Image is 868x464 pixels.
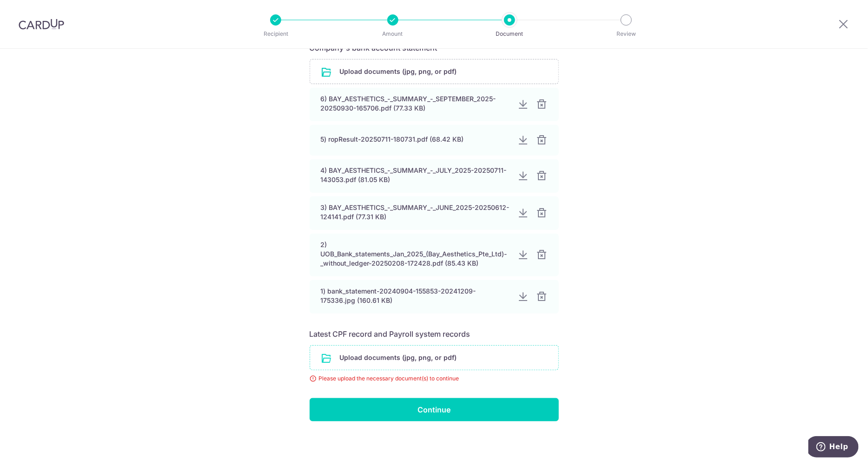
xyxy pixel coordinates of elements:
[321,240,510,268] div: 2) UOB_Bank_statements_Jan_2025_(Bay_Aesthetics_Pte_Ltd)-_without_ledger-20250208-172428.pdf (85....
[310,374,559,383] div: Please upload the necessary document(s) to continue
[321,287,510,305] div: 1) bank_statement-20240904-155853-20241209-175336.jpg (160.61 KB)
[310,398,559,421] input: Continue
[321,203,510,222] div: 3) BAY_AESTHETICS_-_SUMMARY_-_JUNE_2025-20250612-124141.pdf (77.31 KB)
[241,29,310,39] p: Recipient
[310,59,559,84] div: Upload documents (jpg, png, or pdf)
[310,328,559,340] h6: Latest CPF record and Payroll system records
[321,94,510,113] div: 6) BAY_AESTHETICS_-_SUMMARY_-_SEPTEMBER_2025-20250930-165706.pdf (77.33 KB)
[592,29,661,39] p: Review
[321,135,510,144] div: 5) ropResult-20250711-180731.pdf (68.42 KB)
[358,29,427,39] p: Amount
[321,166,510,184] div: 4) BAY_AESTHETICS_-_SUMMARY_-_JULY_2025-20250711-143053.pdf (81.05 KB)
[19,19,64,30] img: CardUp
[808,436,859,459] iframe: Opens a widget where you can find more information
[310,345,559,370] div: Upload documents (jpg, png, or pdf)
[475,29,544,39] p: Document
